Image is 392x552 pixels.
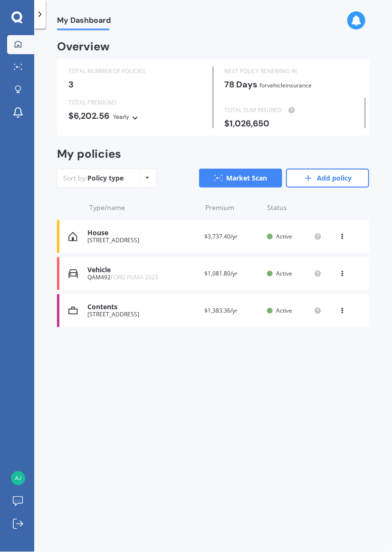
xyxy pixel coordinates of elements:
[205,306,238,314] span: $1,383.36/yr
[111,273,158,281] span: FORD PUMA 2023
[205,269,238,277] span: $1,081.80/yr
[57,16,111,29] span: My Dashboard
[87,237,197,244] div: [STREET_ADDRESS]
[89,203,198,212] div: Type/name
[199,169,282,188] a: Market Scan
[268,203,322,212] div: Status
[68,67,201,76] div: TOTAL NUMBER OF POLICIES
[68,80,201,89] div: 3
[277,306,293,314] span: Active
[57,147,121,161] div: My policies
[68,232,77,241] img: House
[260,81,312,89] span: for Vehicle insurance
[87,311,197,318] div: [STREET_ADDRESS]
[87,303,197,311] div: Contents
[87,274,197,281] div: QAM492
[225,67,358,76] div: NEXT POLICY RENEWING IN
[87,266,197,274] div: Vehicle
[68,306,78,315] img: Contents
[225,105,358,115] div: TOTAL SUM INSURED
[68,111,201,122] div: $6,202.56
[11,471,25,485] img: cd143d37dab245dfd9906d8032388f41
[277,232,293,240] span: Active
[57,42,110,51] div: Overview
[277,269,293,277] span: Active
[113,112,129,122] div: Yearly
[225,119,358,128] div: $1,026,650
[225,79,258,90] b: 78 Days
[68,269,78,278] img: Vehicle
[87,173,124,183] div: Policy type
[206,203,260,212] div: Premium
[68,98,201,107] div: TOTAL PREMIUMS
[205,232,238,240] span: $3,737.40/yr
[63,173,124,183] div: Sort by:
[286,169,369,188] a: Add policy
[87,229,197,237] div: House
